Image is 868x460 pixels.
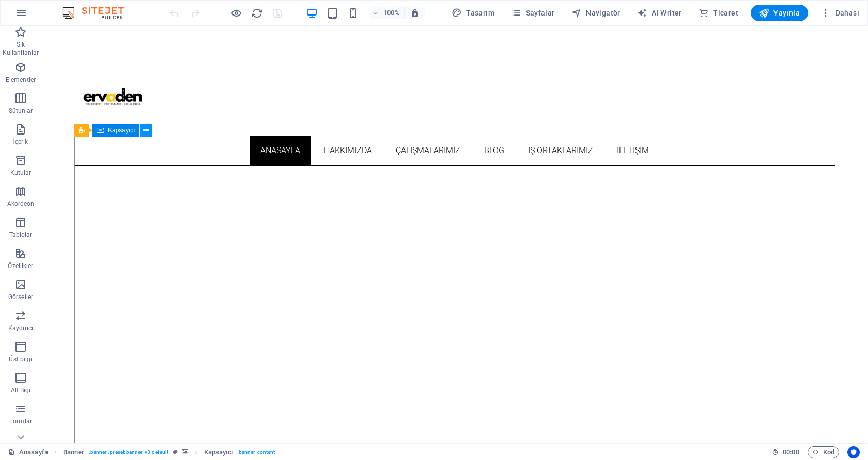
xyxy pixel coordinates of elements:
span: AI Writer [637,8,682,18]
button: reload [251,7,263,19]
span: : [790,448,792,456]
h6: Oturum süresi [772,446,799,458]
button: 100% [368,7,405,19]
p: İçerik [13,138,28,146]
i: Bu element, arka plan içeriyor [182,449,188,455]
p: Alt Bigi [11,386,31,394]
i: Bu element, özelleştirilebilir bir ön ayar [173,449,178,455]
button: Ticaret [694,5,742,21]
span: . banner .preset-banner-v3-default [89,446,169,458]
p: Sütunlar [9,107,33,115]
span: Yayınla [759,8,800,18]
button: Tasarım [447,5,499,21]
a: Seçimi iptal etmek için tıkla. Sayfaları açmak için çift tıkla [8,446,48,458]
span: Sayfalar [511,8,555,18]
nav: breadcrumb [63,446,275,458]
i: Sayfayı yeniden yükleyin [251,7,263,19]
p: Akordeon [7,200,35,208]
span: . banner-content [237,446,275,458]
p: Tablolar [9,231,33,239]
p: Kaydırıcı [8,324,33,332]
div: Tasarım (Ctrl+Alt+Y) [447,5,499,21]
button: Usercentrics [847,446,860,458]
p: Görseller [8,293,33,301]
span: Seçmek için tıkla. Düzenlemek için çift tıkla [204,446,233,458]
span: Navigatör [571,8,621,18]
img: Editor Logo [59,7,137,19]
p: Kutular [10,169,32,177]
span: Dahası [820,8,859,18]
button: Navigatör [567,5,625,21]
button: Yayınla [751,5,808,21]
span: Kapsayıcı [108,127,135,133]
button: Ön izleme modundan çıkıp düzenlemeye devam etmek için buraya tıklayın [230,7,242,19]
button: Kod [808,446,839,458]
span: 00 00 [783,446,799,458]
p: Özellikler [8,262,33,270]
h6: 100% [383,7,400,19]
p: Üst bilgi [9,355,32,363]
span: Kod [812,446,834,458]
button: AI Writer [633,5,686,21]
i: Yeniden boyutlandırmada yakınlaştırma düzeyini seçilen cihaza uyacak şekilde otomatik olarak ayarla. [410,8,420,18]
span: Ticaret [699,8,738,18]
button: Dahası [816,5,863,21]
span: Tasarım [452,8,494,18]
span: Seçmek için tıkla. Düzenlemek için çift tıkla [63,446,85,458]
p: Formlar [9,417,32,425]
p: Elementler [6,76,36,84]
button: Sayfalar [507,5,559,21]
